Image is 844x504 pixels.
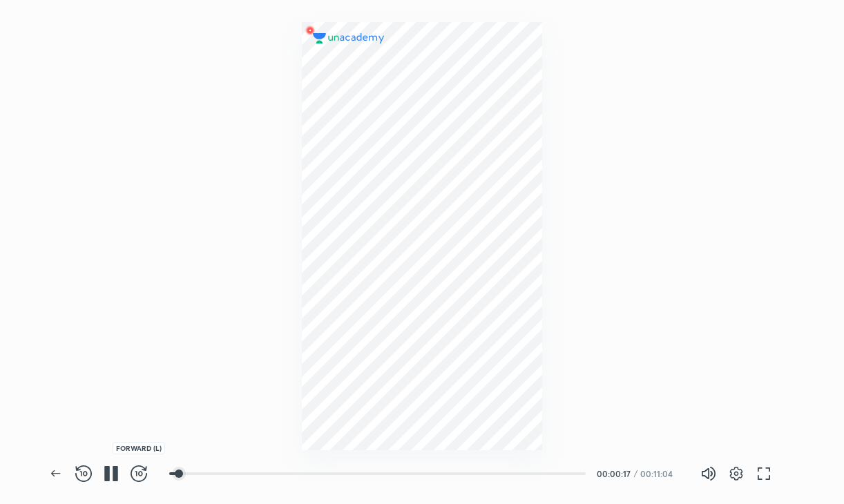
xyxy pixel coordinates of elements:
[597,469,631,478] div: 00:00:17
[640,469,678,478] div: 00:11:04
[302,22,318,39] img: wMgqJGBwKWe8AAAAABJRU5ErkJggg==
[113,442,165,454] div: FORWARD (L)
[313,33,385,43] img: logo.2a7e12a2.svg
[634,469,637,478] div: /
